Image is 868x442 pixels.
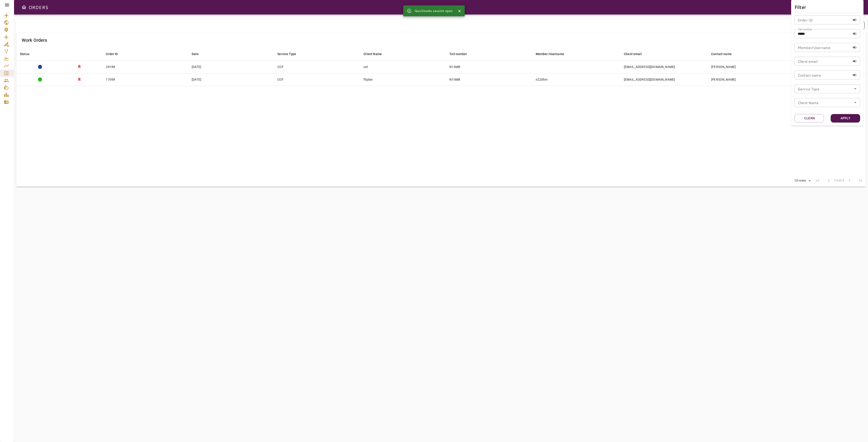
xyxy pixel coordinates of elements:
button: Apply [831,114,860,122]
button: Clean [795,114,824,122]
button: Close [456,8,463,14]
label: Tail number [798,27,812,31]
div: Quickbooks session open [415,7,453,15]
button: Open [852,86,859,92]
button: Open [852,99,859,106]
h6: Filter [795,3,860,11]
